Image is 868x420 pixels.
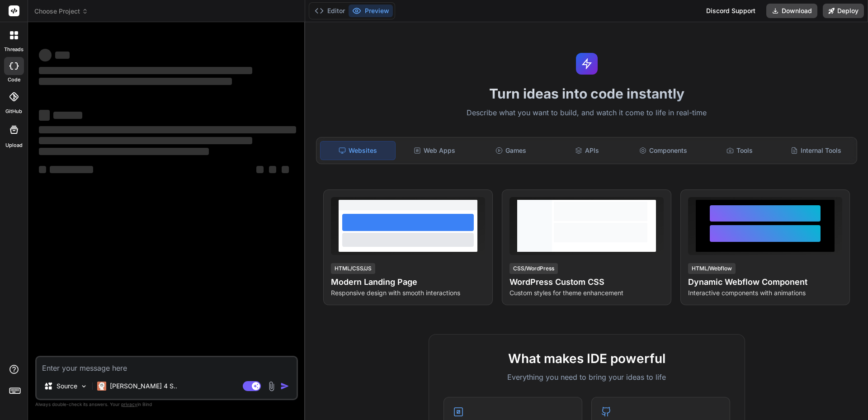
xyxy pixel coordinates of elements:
[688,263,736,274] div: HTML/Webflow
[688,288,842,297] p: Interactive components with animations
[331,276,485,288] h4: Modern Landing Page
[397,141,472,160] div: Web Apps
[331,288,485,297] p: Responsive design with smooth interactions
[311,107,863,119] p: Describe what you want to build, and watch it come to life in real-time
[5,142,23,149] label: Upload
[703,141,777,160] div: Tools
[509,276,664,288] h4: WordPress Custom CSS
[5,108,22,115] label: GitHub
[39,78,232,85] span: ‌
[349,5,393,17] button: Preview
[443,372,730,382] p: Everything you need to bring your ideas to life
[97,382,106,391] img: Claude 4 Sonnet
[509,263,558,274] div: CSS/WordPress
[39,166,46,173] span: ‌
[550,141,624,160] div: APIs
[266,381,277,392] img: attachment
[474,141,548,160] div: Games
[626,141,701,160] div: Components
[121,401,137,407] span: privacy
[50,166,93,173] span: ‌
[39,137,252,144] span: ‌
[311,85,863,102] h1: Turn ideas into code instantly
[39,110,50,121] span: ‌
[8,76,20,84] label: code
[35,400,298,409] p: Always double-check its answers. Your in Bind
[331,263,375,274] div: HTML/CSS/JS
[701,4,761,18] div: Discord Support
[443,349,730,368] h2: What makes IDE powerful
[53,112,82,119] span: ‌
[282,166,289,173] span: ‌
[80,382,88,390] img: Pick Models
[320,141,396,160] div: Websites
[39,148,209,155] span: ‌
[39,49,52,61] span: ‌
[57,382,77,391] p: Source
[55,52,70,59] span: ‌
[509,288,664,297] p: Custom styles for theme enhancement
[766,4,817,18] button: Download
[778,141,853,160] div: Internal Tools
[34,7,88,16] span: Choose Project
[269,166,276,173] span: ‌
[311,5,349,17] button: Editor
[688,276,842,288] h4: Dynamic Webflow Component
[256,166,264,173] span: ‌
[823,4,864,18] button: Deploy
[110,382,177,391] p: [PERSON_NAME] 4 S..
[39,67,252,74] span: ‌
[39,126,296,133] span: ‌
[280,382,289,391] img: icon
[4,46,24,53] label: threads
